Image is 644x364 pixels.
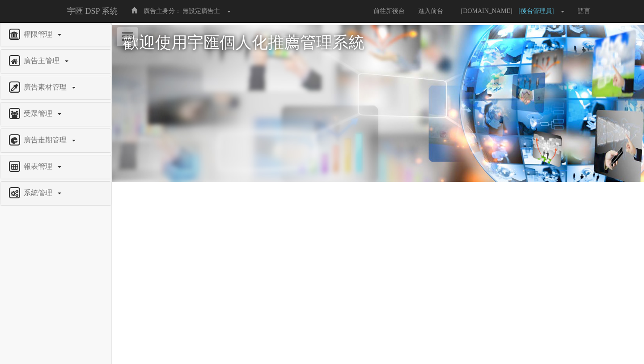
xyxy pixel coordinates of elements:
a: 廣告走期管理 [7,133,104,148]
span: 系統管理 [21,189,57,197]
span: 報表管理 [21,163,57,170]
a: 廣告素材管理 [7,81,104,95]
span: 權限管理 [21,30,57,38]
span: 廣告素材管理 [21,83,71,91]
a: 報表管理 [7,160,104,174]
span: 受眾管理 [21,110,57,117]
h1: 歡迎使用宇匯個人化推薦管理系統 [123,34,633,52]
a: 受眾管理 [7,107,104,121]
span: 廣告主管理 [21,57,64,64]
a: 權限管理 [7,28,104,42]
span: 廣告走期管理 [21,136,71,144]
span: 廣告主身分： [144,8,181,14]
span: 無設定廣告主 [182,8,220,14]
a: 系統管理 [7,186,104,201]
span: [後台管理員] [518,8,558,14]
span: [DOMAIN_NAME] [457,8,517,14]
a: 廣告主管理 [7,54,104,69]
